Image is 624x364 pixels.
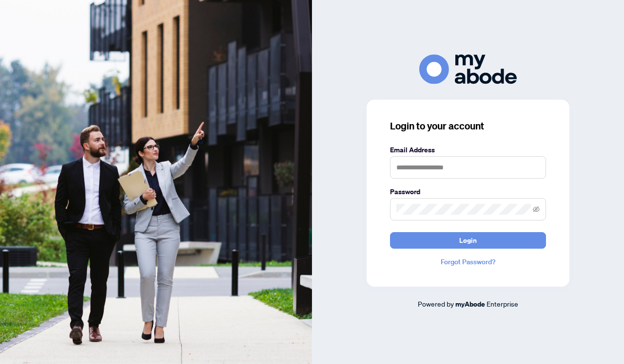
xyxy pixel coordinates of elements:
[487,299,518,308] span: Enterprise
[390,186,546,197] label: Password
[390,145,546,155] label: Email Address
[390,256,546,267] a: Forgot Password?
[459,233,477,248] span: Login
[533,206,540,213] span: eye-invisible
[390,119,546,133] h3: Login to your account
[390,232,546,249] button: Login
[419,55,517,84] img: ma-logo
[418,299,454,308] span: Powered by
[455,299,485,309] a: myAbode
